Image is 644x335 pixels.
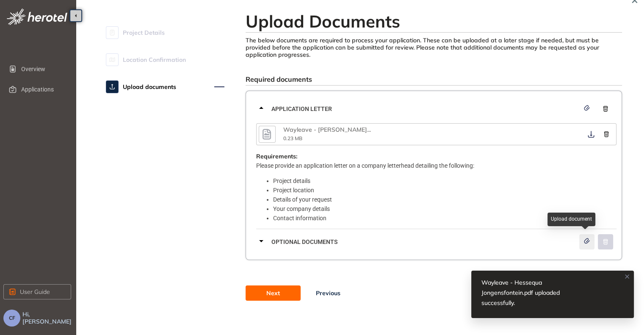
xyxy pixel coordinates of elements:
[21,61,64,78] span: Overview
[266,288,280,298] span: Next
[22,311,73,325] span: Hi, [PERSON_NAME]
[256,96,616,122] div: Application letter
[316,288,340,298] span: Previous
[9,315,15,321] span: CF
[283,135,302,141] span: 0.23 MB
[273,204,616,213] li: Your company details
[7,8,67,25] img: logo
[301,285,356,301] button: Previous
[20,287,50,296] span: User Guide
[283,126,367,133] span: Wayleave - [PERSON_NAME]
[273,176,616,185] li: Project details
[283,126,368,133] div: Wayleave - Hessequa Jongensfontein.pdf
[273,213,616,223] li: Contact information
[246,75,312,83] span: Required documents
[273,195,616,204] li: Details of your request
[271,104,579,114] span: Application letter
[123,51,186,68] span: Location Confirmation
[271,237,579,246] span: Optional documents
[481,277,603,308] div: Wayleave - Hessequa Jongensfontein.pdf uploaded successfully.
[3,310,20,327] button: CF
[246,285,301,301] button: Next
[123,78,176,95] span: Upload documents
[246,37,622,58] div: The below documents are required to process your application. These can be uploaded at a later st...
[256,161,616,170] p: Please provide an application letter on a company letterhead detailing the following:
[21,81,64,98] span: Applications
[256,229,616,255] div: Optional documents
[367,126,371,133] span: ...
[246,11,622,31] h2: Upload Documents
[256,153,297,160] span: Requirements:
[123,24,165,41] span: Project Details
[547,213,595,226] div: Upload document
[3,284,71,299] button: User Guide
[273,185,616,195] li: Project location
